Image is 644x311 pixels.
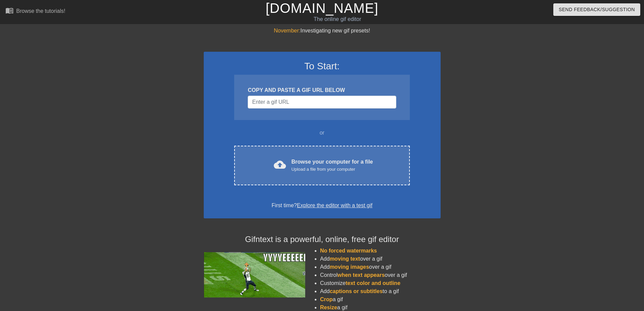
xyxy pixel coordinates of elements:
[266,1,378,16] a: [DOMAIN_NAME]
[320,305,337,310] span: Resize
[5,6,65,17] a: Browse the tutorials!
[320,279,441,287] li: Customize
[204,252,305,297] img: football_small.gif
[320,263,441,271] li: Add over a gif
[330,288,382,294] span: captions or subtitles
[559,5,635,14] span: Send Feedback/Suggestion
[204,235,441,244] h4: Gifntext is a powerful, online, free gif editor
[218,15,457,23] div: The online gif editor
[16,8,65,14] div: Browse the tutorials!
[221,129,423,137] div: or
[204,27,441,35] div: Investigating new gif presets!
[248,86,396,94] div: COPY AND PASTE A GIF URL BELOW
[213,201,432,210] div: First time?
[320,248,377,254] span: No forced watermarks
[320,287,441,295] li: Add to a gif
[213,61,432,72] h3: To Start:
[291,166,373,173] div: Upload a file from your computer
[320,271,441,279] li: Control over a gif
[320,296,333,302] span: Crop
[5,6,14,15] span: menu_book
[553,3,640,16] button: Send Feedback/Suggestion
[337,272,385,278] span: when text appears
[274,28,300,33] span: November:
[297,202,372,208] a: Explore the editor with a test gif
[346,280,400,286] span: text color and outline
[330,264,369,270] span: moving images
[330,256,360,262] span: moving text
[320,295,441,304] li: a gif
[274,159,286,171] span: cloud_upload
[248,96,396,109] input: Username
[320,255,441,263] li: Add over a gif
[291,158,373,173] div: Browse your computer for a file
